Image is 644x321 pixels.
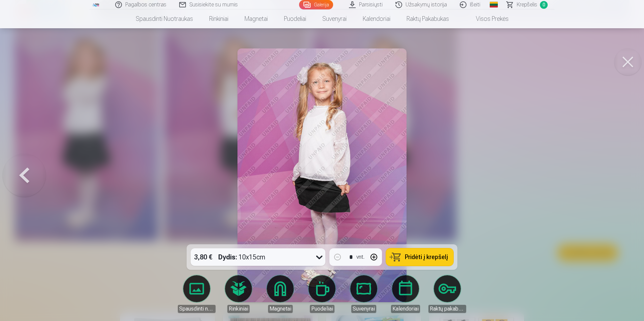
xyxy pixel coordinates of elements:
[457,9,517,28] a: Visos prekės
[236,9,276,28] a: Magnetai
[201,9,236,28] a: Rinkiniai
[314,9,355,28] a: Suvenyrai
[540,1,548,9] span: 0
[276,9,314,28] a: Puodeliai
[517,1,537,9] span: Krepšelis
[92,3,100,7] img: /fa2
[355,9,398,28] a: Kalendoriai
[128,9,201,28] a: Spausdinti nuotraukas
[398,9,457,28] a: Raktų pakabukas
